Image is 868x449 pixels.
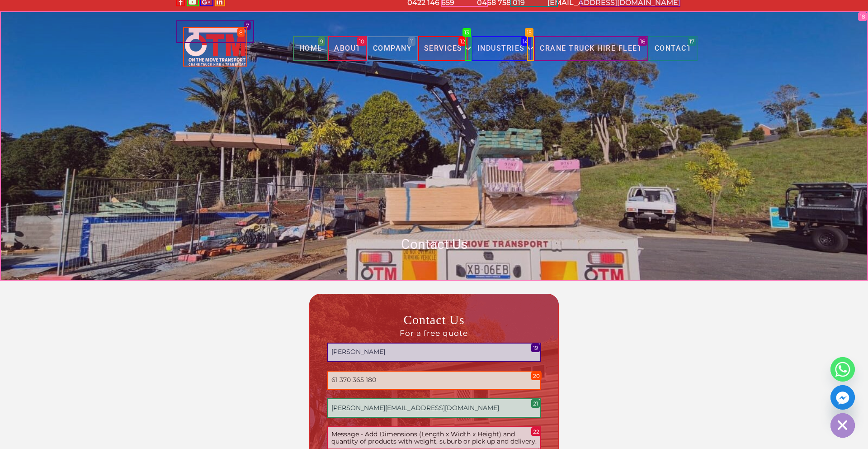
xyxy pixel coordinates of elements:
[472,36,531,61] a: Industries
[327,343,541,362] input: Name
[293,36,328,61] a: Home
[176,235,692,253] h1: Contact Us
[328,36,367,61] a: About
[327,371,541,390] input: Phone no.
[830,357,855,382] a: Whatsapp
[183,27,247,67] img: Otmtransport
[830,385,855,410] a: Facebook_Messenger
[367,36,418,61] a: COMPANY
[327,398,541,418] input: Email
[327,312,541,338] h3: Contact Us
[327,328,541,338] span: For a free quote
[534,36,648,61] a: Crane Truck Hire Fleet
[418,36,468,61] a: Services
[648,36,698,61] a: Contact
